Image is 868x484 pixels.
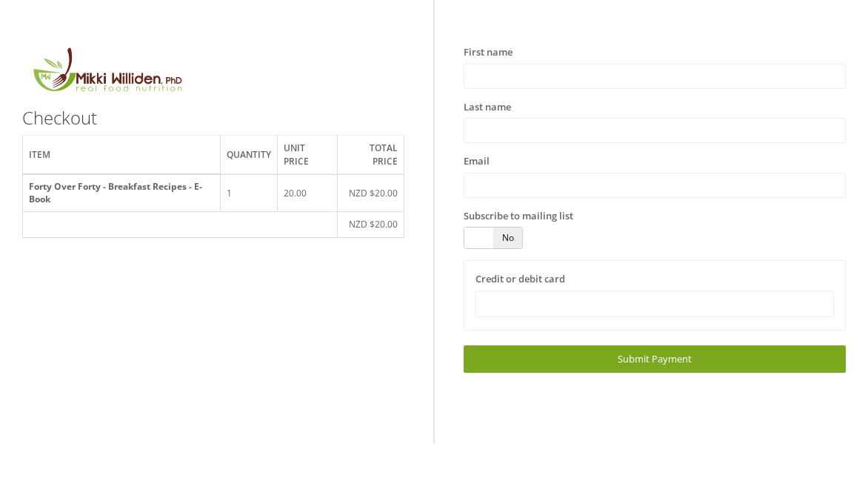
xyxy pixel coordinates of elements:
[485,297,824,310] iframe: Secure card payment input frame
[338,136,404,174] th: Total price
[278,136,338,174] th: Unit price
[464,209,573,224] label: Subscribe to mailing list
[22,45,191,101] img: MikkiLogoMain.png
[338,174,404,212] td: NZD $20.00
[464,154,490,169] label: Email
[493,228,522,248] span: No
[22,108,404,127] h3: Checkout
[464,345,846,373] a: Submit Payment
[338,212,404,237] td: NZD $20.00
[278,174,338,212] td: 20.00
[464,45,513,60] label: First name
[221,174,278,212] td: 1
[23,174,221,212] th: Forty Over Forty - Breakfast Recipes - E-Book
[221,136,278,174] th: Quantity
[23,136,221,174] th: Item
[464,100,511,115] label: Last name
[475,272,565,287] label: Credit or debit card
